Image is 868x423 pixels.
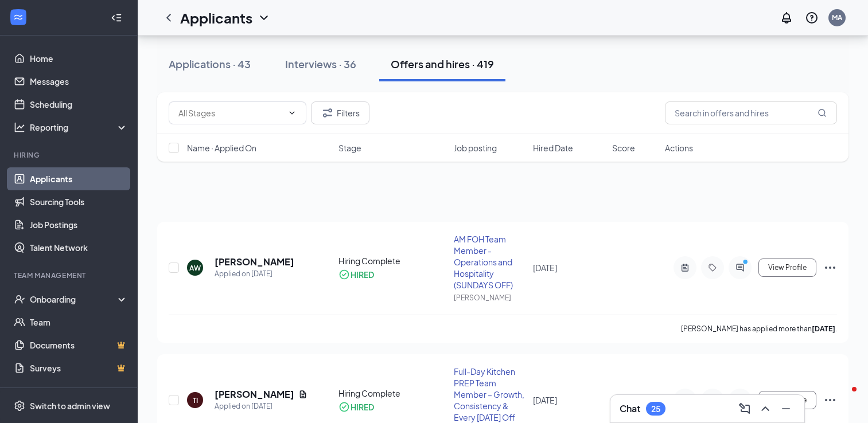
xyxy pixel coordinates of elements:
[215,256,294,268] h5: [PERSON_NAME]
[454,293,526,303] div: [PERSON_NAME]
[30,190,128,213] a: Sourcing Tools
[829,384,857,412] iframe: Intercom live chat
[351,269,374,280] div: HIRED
[733,263,747,272] svg: ActiveChat
[758,402,772,416] svg: ChevronUp
[665,101,837,124] input: Search in offers and hires
[30,167,128,190] a: Applicants
[189,263,201,273] div: AW
[805,11,819,25] svg: QuestionInfo
[351,401,374,413] div: HIRED
[454,366,526,423] div: Full-Day Kitchen PREP Team Member – Growth, Consistency & Every [DATE] Off
[533,395,557,405] span: [DATE]
[30,293,118,305] div: Onboarding
[257,11,271,25] svg: ChevronDown
[30,213,128,236] a: Job Postings
[812,324,835,333] b: [DATE]
[298,390,308,399] svg: Document
[162,11,176,25] svg: ChevronLeft
[14,293,25,305] svg: UserCheck
[30,47,128,70] a: Home
[391,57,494,71] div: Offers and hires · 419
[30,122,129,133] div: Reporting
[620,402,640,415] h3: Chat
[30,311,128,334] a: Team
[215,388,294,401] h5: [PERSON_NAME]
[823,261,837,275] svg: Ellipses
[180,8,252,28] h1: Applicants
[338,269,350,280] svg: CheckmarkCircle
[30,334,128,357] a: DocumentsCrown
[311,101,369,124] button: Filter Filters
[14,150,126,160] div: Hiring
[215,401,308,412] div: Applied on [DATE]
[818,108,827,117] svg: MagnifyingGlass
[287,108,297,117] svg: ChevronDown
[13,11,24,23] svg: WorkstreamLogo
[612,142,635,154] span: Score
[758,391,816,409] button: View Profile
[780,11,793,25] svg: Notifications
[14,122,25,133] svg: Analysis
[193,395,198,405] div: TI
[681,324,837,334] p: [PERSON_NAME] has applied more than .
[758,258,816,277] button: View Profile
[533,142,573,154] span: Hired Date
[338,387,447,399] div: Hiring Complete
[823,393,837,407] svg: Ellipses
[777,399,795,418] button: Minimize
[14,400,25,412] svg: Settings
[169,57,251,71] div: Applications · 43
[285,57,356,71] div: Interviews · 36
[740,258,754,268] svg: PrimaryDot
[30,357,128,379] a: SurveysCrown
[832,13,842,22] div: MA
[735,399,754,418] button: ComposeMessage
[651,404,660,414] div: 25
[30,70,128,93] a: Messages
[14,271,126,280] div: Team Management
[738,402,752,416] svg: ComposeMessage
[678,263,692,272] svg: ActiveNote
[30,236,128,259] a: Talent Network
[111,12,122,23] svg: Collapse
[665,142,693,154] span: Actions
[338,401,350,413] svg: CheckmarkCircle
[30,400,110,412] div: Switch to admin view
[338,255,447,267] div: Hiring Complete
[768,264,807,272] span: View Profile
[533,263,557,273] span: [DATE]
[30,93,128,116] a: Scheduling
[706,263,719,272] svg: Tag
[756,399,774,418] button: ChevronUp
[178,107,283,119] input: All Stages
[779,402,793,416] svg: Minimize
[454,142,497,154] span: Job posting
[454,233,526,291] div: AM FOH Team Member - Operations and Hospitality (SUNDAYS OFF)
[187,142,256,154] span: Name · Applied On
[338,142,361,154] span: Stage
[321,106,334,120] svg: Filter
[215,268,294,280] div: Applied on [DATE]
